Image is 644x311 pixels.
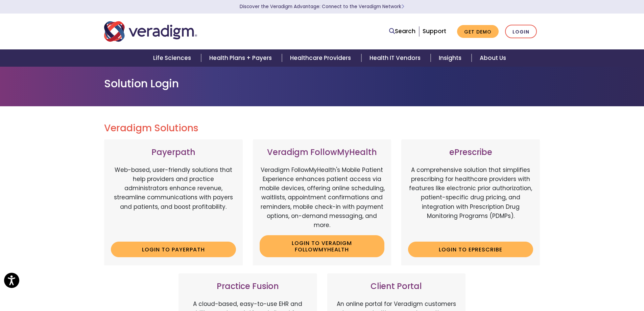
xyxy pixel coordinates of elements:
iframe: Drift Chat Widget [514,262,636,303]
p: Web-based, user-friendly solutions that help providers and practice administrators enhance revenu... [111,165,236,237]
a: Support [423,27,446,35]
a: Healthcare Providers [282,49,361,67]
span: Learn More [401,3,404,10]
img: Veradigm logo [104,20,197,43]
h3: Veradigm FollowMyHealth [260,148,385,157]
a: Discover the Veradigm Advantage: Connect to the Veradigm NetworkLearn More [240,3,404,10]
a: Health Plans + Payers [201,49,282,67]
h3: Payerpath [111,148,236,157]
h3: ePrescribe [408,148,533,157]
h2: Veradigm Solutions [104,123,540,134]
a: Search [389,27,415,36]
a: Life Sciences [145,49,201,67]
a: Login [505,25,537,39]
p: Veradigm FollowMyHealth's Mobile Patient Experience enhances patient access via mobile devices, o... [260,165,385,230]
p: A comprehensive solution that simplifies prescribing for healthcare providers with features like ... [408,165,533,237]
a: Health IT Vendors [361,49,431,67]
a: Get Demo [457,25,499,38]
h1: Solution Login [104,77,540,90]
a: Insights [431,49,472,67]
a: About Us [472,49,514,67]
